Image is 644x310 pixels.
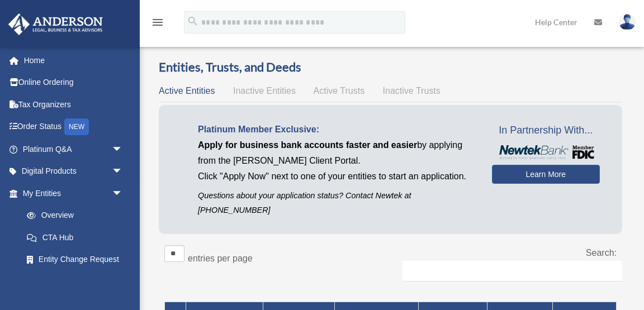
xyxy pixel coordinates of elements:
a: Platinum Q&Aarrow_drop_down [8,138,140,160]
img: Anderson Advisors Platinum Portal [5,13,106,35]
span: Inactive Trusts [383,86,441,96]
p: Platinum Member Exclusive: [198,122,475,137]
a: Binder Walkthrough [16,270,134,293]
p: Click "Apply Now" next to one of your entities to start an application. [198,169,475,184]
span: Active Entities [159,86,215,96]
h3: Entities, Trusts, and Deeds [159,59,622,76]
span: In Partnership With... [492,122,600,140]
a: Order StatusNEW [8,116,140,139]
a: Digital Productsarrow_drop_down [8,160,140,183]
span: arrow_drop_down [112,138,134,161]
a: Overview [16,204,129,227]
a: Online Ordering [8,71,140,94]
a: My Entitiesarrow_drop_down [8,182,134,204]
div: NEW [64,118,89,135]
span: Active Trusts [314,86,365,96]
img: NewtekBankLogoSM.png [498,145,594,159]
span: Inactive Entities [233,86,296,96]
i: menu [151,16,164,29]
span: arrow_drop_down [112,160,134,183]
span: Apply for business bank accounts faster and easier [198,140,417,150]
a: Learn More [492,165,600,184]
a: Tax Organizers [8,93,140,116]
label: Search: [586,248,617,257]
img: User Pic [619,14,636,30]
p: by applying from the [PERSON_NAME] Client Portal. [198,137,475,169]
p: Questions about your application status? Contact Newtek at [PHONE_NUMBER] [198,189,475,217]
a: CTA Hub [16,226,134,249]
a: Entity Change Request [16,249,134,271]
a: menu [151,20,164,29]
a: Home [8,49,140,71]
i: search [187,15,199,27]
span: arrow_drop_down [112,182,134,205]
label: entries per page [188,254,253,263]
